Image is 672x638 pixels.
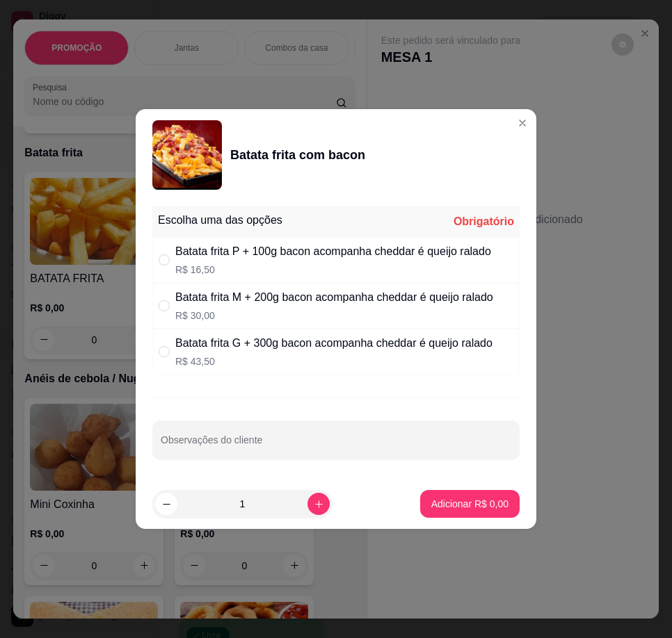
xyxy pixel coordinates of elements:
[152,120,222,190] img: product-image
[420,490,520,518] button: Adicionar R$ 0,00
[158,212,282,229] div: Escolha uma das opções
[175,354,493,368] p: R$ 43,50
[230,145,365,165] div: Batata frita com bacon
[454,213,514,230] div: Obrigatório
[161,439,511,452] input: Observações do cliente
[175,309,493,322] p: R$ 30,00
[307,493,330,515] button: increase-product-quantity
[511,112,534,134] button: Close
[155,493,177,515] button: decrease-product-quantity
[175,263,491,277] p: R$ 16,50
[431,497,509,511] p: Adicionar R$ 0,00
[175,243,491,260] div: Batata frita P + 100g bacon acompanha cheddar é queijo ralado
[175,289,493,306] div: Batata frita M + 200g bacon acompanha cheddar é queijo ralado
[175,335,493,352] div: Batata frita G + 300g bacon acompanha cheddar é queijo ralado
